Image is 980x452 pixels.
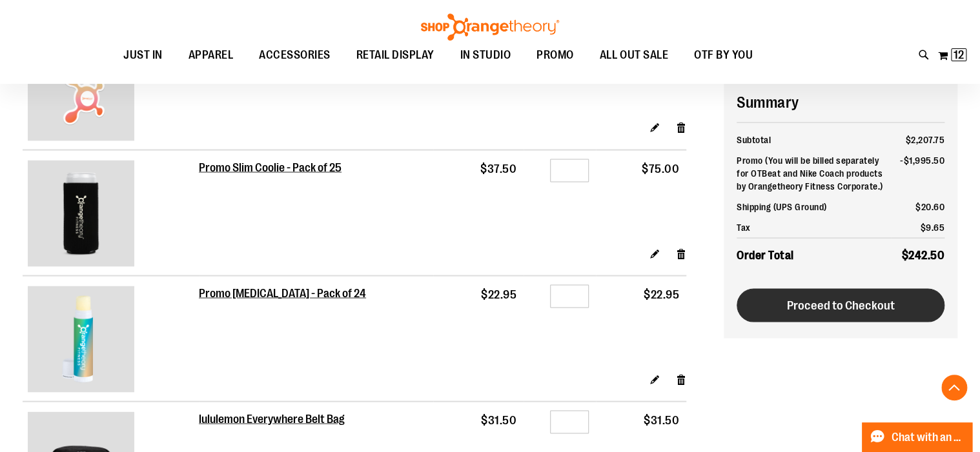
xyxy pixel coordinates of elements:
span: 12 [954,48,964,61]
img: Shop Orangetheory [419,14,561,41]
a: Remove item [676,246,687,260]
span: $75.00 [642,162,679,175]
span: JUST IN [123,41,163,70]
span: $9.65 [921,222,945,232]
button: Chat with an Expert [862,422,973,452]
span: $31.50 [481,413,516,426]
span: $22.95 [644,288,679,300]
span: $22.95 [481,288,516,300]
span: PROMO [536,41,574,70]
button: Back To Top [941,375,967,400]
th: Subtotal [737,129,891,150]
span: ACCESSORIES [259,41,331,70]
span: (UPS Ground) [773,201,827,211]
span: RETAIL DISPLAY [356,41,434,70]
span: $20.60 [915,201,944,211]
span: (You will be billed separately for OTBeat and Nike Coach products by Orangetheory Fitness Corpora... [737,155,883,191]
span: OTF BY YOU [694,41,753,70]
a: Promo Lip Balm - Pack of 24 [28,286,194,395]
span: -$1,995.50 [900,155,944,165]
a: lululemon Everywhere Belt Bag [199,412,346,426]
a: Promo Air Freshener - Pack of 25 [28,34,194,144]
span: IN STUDIO [460,41,511,70]
strong: Order Total [737,245,794,264]
span: Chat with an Expert [892,431,965,444]
span: Promo [737,155,763,165]
button: Proceed to Checkout [737,288,944,322]
a: Promo Slim Coolie - Pack of 25 [199,161,343,175]
span: APPAREL [189,41,234,70]
h2: Summary [737,92,944,113]
span: $242.50 [902,248,945,261]
a: Remove item [676,121,687,134]
a: Promo [MEDICAL_DATA] - Pack of 24 [199,286,368,300]
a: Promo Slim Coolie - Pack of 25 [28,160,194,270]
span: Proceed to Checkout [787,298,895,312]
span: $31.50 [644,413,679,426]
span: Shipping [737,201,771,211]
span: $37.50 [480,162,516,175]
a: Remove item [676,372,687,386]
img: Promo Air Freshener - Pack of 25 [28,34,134,141]
span: ALL OUT SALE [600,41,668,70]
img: Promo Lip Balm - Pack of 24 [28,286,134,392]
span: $2,207.75 [906,134,945,144]
th: Tax [737,217,891,238]
img: Promo Slim Coolie - Pack of 25 [28,160,134,266]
